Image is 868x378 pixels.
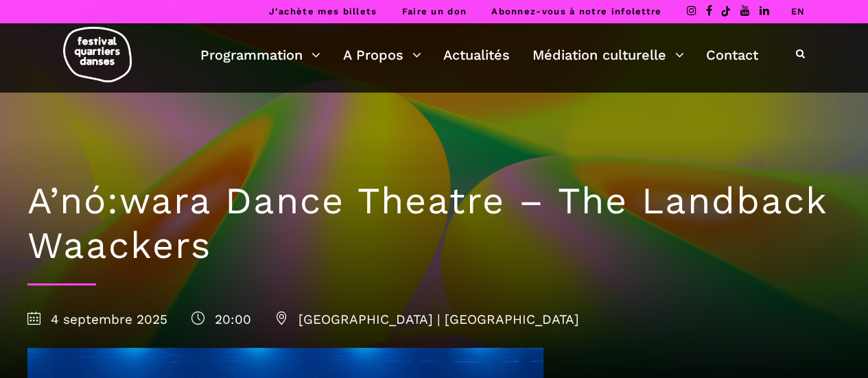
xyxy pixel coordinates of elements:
[268,6,377,16] a: J’achète mes billets
[491,6,661,16] a: Abonnez-vous à notre infolettre
[343,43,421,67] a: A Propos
[443,43,510,67] a: Actualités
[532,43,684,67] a: Médiation culturelle
[200,43,320,67] a: Programmation
[63,27,132,82] img: logo-fqd-med
[27,179,841,268] h1: A’nó:wara Dance Theatre – The Landback Waackers
[275,311,579,327] span: [GEOGRAPHIC_DATA] | [GEOGRAPHIC_DATA]
[790,6,805,16] a: EN
[401,6,467,16] a: Faire un don
[27,311,167,327] span: 4 septembre 2025
[191,311,251,327] span: 20:00
[706,43,758,67] a: Contact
